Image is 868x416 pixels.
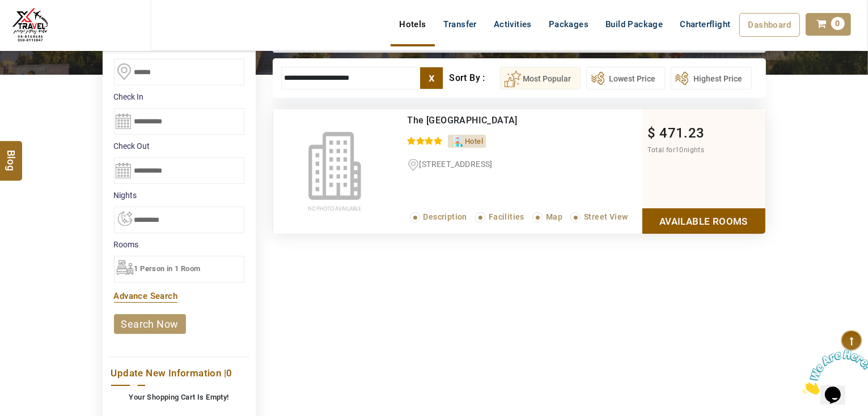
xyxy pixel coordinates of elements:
[408,115,595,126] div: The Marina Phuket Hotel
[273,109,396,234] img: noimage.jpg
[806,13,851,36] a: 0
[597,13,671,36] a: Build Package
[4,149,19,159] span: Blog
[659,125,704,141] span: 471.23
[748,20,791,30] span: Dashboard
[680,19,730,29] span: Charterflight
[675,146,684,154] span: 10
[134,264,201,273] span: 1 Person in 1 Room
[420,160,493,169] span: [STREET_ADDRESS]
[391,13,434,36] a: Hotels
[648,125,656,141] span: $
[111,366,247,381] a: Update New Information |0
[465,137,483,145] span: Hotel
[671,13,739,36] a: Charterflight
[129,393,228,401] b: Your Shopping Cart Is Empty!
[584,212,628,221] span: Street View
[485,13,540,36] a: Activities
[408,115,518,126] a: The [GEOGRAPHIC_DATA]
[9,5,52,48] img: The Royal Line Holidays
[435,13,485,36] a: Transfer
[226,367,232,379] span: 0
[114,239,244,250] label: Rooms
[586,67,665,89] button: Lowest Price
[540,13,597,36] a: Packages
[114,291,178,301] a: Advance Search
[5,5,75,49] img: Chat attention grabber
[671,67,752,89] button: Highest Price
[648,146,705,154] span: Total for nights
[489,212,524,221] span: Facilities
[546,212,562,221] span: Map
[114,91,244,102] label: Check In
[798,345,868,399] iframe: chat widget
[500,67,581,89] button: Most Popular
[114,190,244,201] label: nights
[831,17,845,30] span: 0
[642,208,765,234] a: Show Rooms
[424,212,467,221] span: Description
[114,140,244,152] label: Check Out
[114,314,186,334] a: search now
